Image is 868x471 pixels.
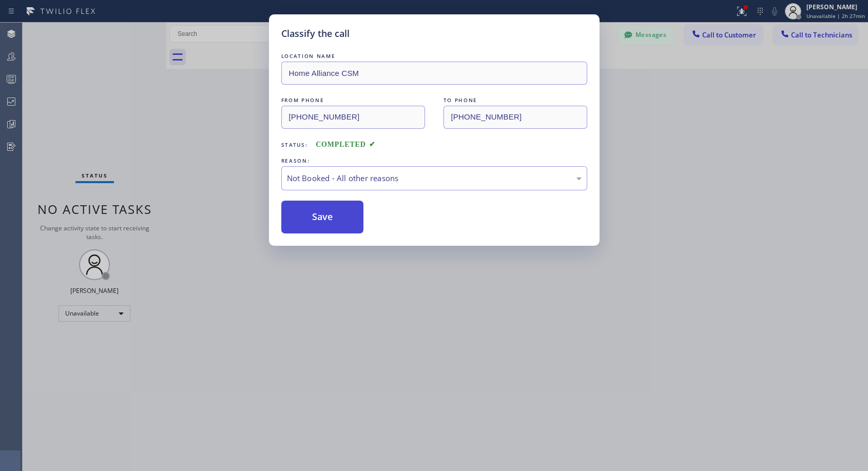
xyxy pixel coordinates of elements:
div: TO PHONE [443,95,587,106]
h5: Classify the call [281,27,350,41]
span: Status: [281,141,308,148]
div: LOCATION NAME [281,51,587,62]
div: FROM PHONE [281,95,425,106]
div: Not Booked - All other reasons [287,172,582,184]
input: To phone [443,106,587,129]
div: REASON: [281,155,587,166]
input: From phone [281,106,425,129]
span: COMPLETED [316,141,375,148]
button: Save [281,201,364,233]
